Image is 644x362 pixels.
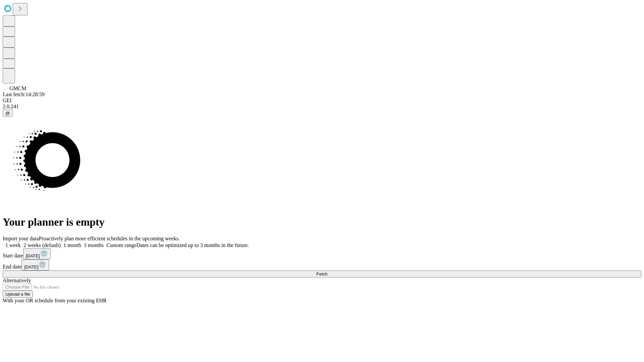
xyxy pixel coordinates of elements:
[63,242,81,248] span: 1 month
[137,242,249,248] span: Dates can be optimized up to 3 months in the future.
[3,291,33,298] button: Upload a file
[3,92,45,97] span: Last fetch: 14:28:59
[39,236,180,241] span: Proactively plan more efficient schedules in the upcoming weeks.
[3,278,31,283] span: Alternatively
[3,104,641,110] div: 2.0.241
[3,248,641,259] div: Start date
[316,271,327,277] span: Fetch
[9,85,26,91] span: GMCM
[21,259,49,270] button: [DATE]
[3,110,13,117] button: @
[23,242,61,248] span: 2 weeks (default)
[3,236,39,241] span: Import your data
[3,270,641,278] button: Fetch
[3,216,641,228] h1: Your planner is empty
[3,259,641,270] div: End date
[3,298,107,303] span: With your OR schedule from your existing EHR
[23,248,51,259] button: [DATE]
[5,111,10,116] span: @
[106,242,136,248] span: Custom range
[84,242,104,248] span: 3 months
[3,98,641,104] div: GEI
[5,242,21,248] span: 1 week
[26,253,40,258] span: [DATE]
[24,264,38,269] span: [DATE]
